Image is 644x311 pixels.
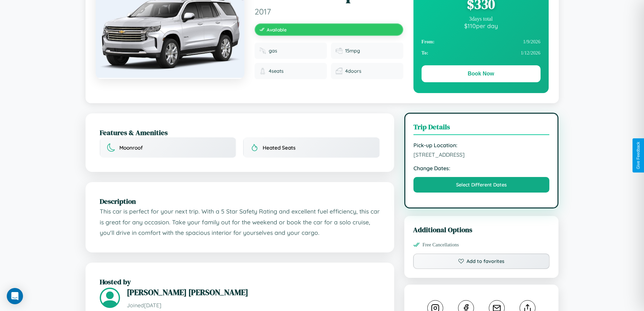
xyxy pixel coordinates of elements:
[269,68,284,74] span: 4 seats
[636,142,641,169] div: Give Feedback
[413,165,550,172] strong: Change Dates:
[255,6,403,17] span: 2017
[336,68,342,74] img: Doors
[413,225,550,235] h3: Additional Options
[100,128,380,137] h2: Features & Amenities
[413,142,550,149] strong: Pick-up Location:
[100,277,380,287] h2: Hosted by
[336,47,342,54] img: Fuel efficiency
[269,48,277,54] span: gas
[100,206,380,238] p: This car is perfect for your next trip. With a 5 Star Safety Rating and excellent fuel efficiency...
[422,22,541,29] div: $ 110 per day
[263,145,295,151] span: Heated Seats
[7,288,23,304] div: Open Intercom Messenger
[413,151,550,158] span: [STREET_ADDRESS]
[259,68,266,74] img: Seats
[119,145,143,151] span: Moonroof
[422,65,541,82] button: Book Now
[413,122,550,135] h3: Trip Details
[127,287,380,298] h3: [PERSON_NAME] [PERSON_NAME]
[267,27,287,32] span: Available
[413,253,550,269] button: Add to favorites
[259,47,266,54] img: Fuel type
[345,48,360,54] span: 15 mpg
[422,16,541,22] div: 3 days total
[422,36,541,47] div: 1 / 9 / 2026
[422,39,435,45] strong: From:
[422,50,428,56] strong: To:
[127,301,380,310] p: Joined [DATE]
[413,177,550,193] button: Select Different Dates
[345,68,361,74] span: 4 doors
[422,47,541,59] div: 1 / 12 / 2026
[423,242,459,248] span: Free Cancellations
[100,196,380,206] h2: Description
